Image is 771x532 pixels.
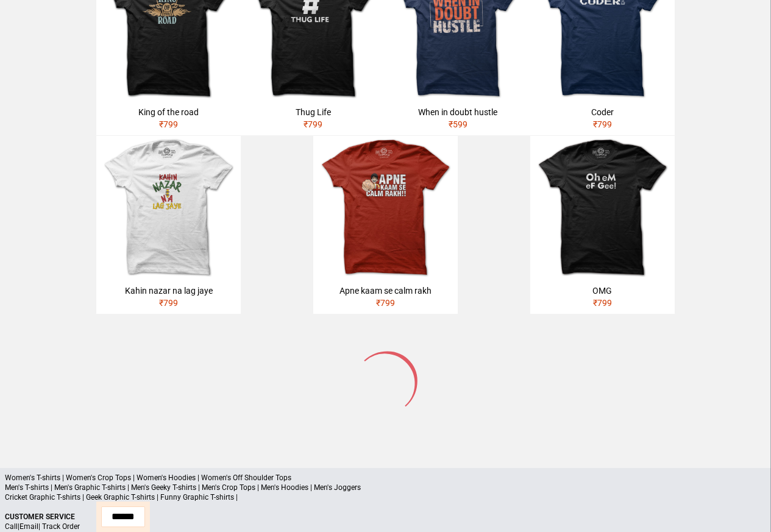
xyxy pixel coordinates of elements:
[535,106,670,118] div: Coder
[42,522,80,531] a: Track Order
[5,512,766,522] p: Customer Service
[593,119,612,129] span: ₹ 799
[530,136,675,314] a: OMG₹799
[449,119,467,129] span: ₹ 599
[318,285,453,297] div: Apne kaam se calm rakh
[5,522,18,531] a: Call
[5,483,766,492] p: Men's T-shirts | Men's Graphic T-shirts | Men's Geeky T-shirts | Men's Crop Tops | Men's Hoodies ...
[313,136,458,314] a: Apne kaam se calm rakh₹799
[101,285,236,297] div: Kahin nazar na lag jaye
[5,492,766,502] p: Cricket Graphic T-shirts | Geek Graphic T-shirts | Funny Graphic T-shirts |
[376,298,395,308] span: ₹ 799
[313,136,458,280] img: APNE-KAAM-SE-CALM.jpg
[5,522,766,531] p: | |
[304,119,322,129] span: ₹ 799
[96,136,241,280] img: kahin-nazar-na-lag-jaye.jpg
[530,136,675,280] img: omg.jpg
[101,106,236,118] div: King of the road
[5,473,766,483] p: Women's T-shirts | Women's Crop Tops | Women's Hoodies | Women's Off Shoulder Tops
[593,298,612,308] span: ₹ 799
[159,119,178,129] span: ₹ 799
[535,285,670,297] div: OMG
[246,106,380,118] div: Thug Life
[391,106,525,118] div: When in doubt hustle
[159,298,178,308] span: ₹ 799
[96,136,241,314] a: Kahin nazar na lag jaye₹799
[20,522,38,531] a: Email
